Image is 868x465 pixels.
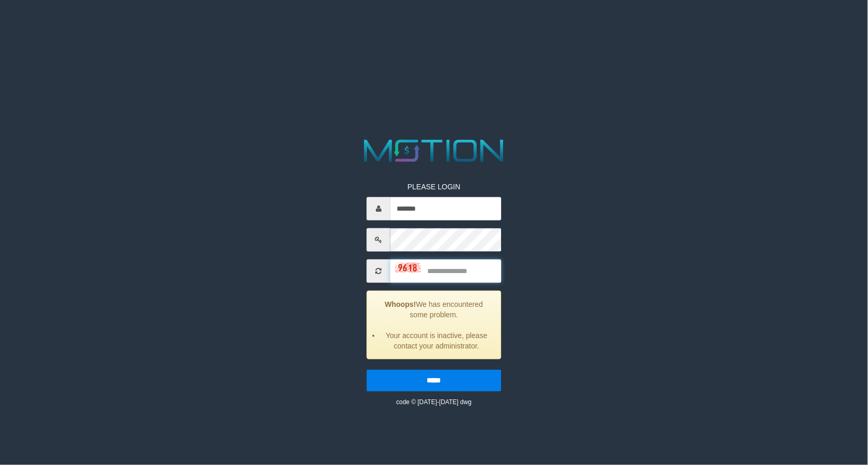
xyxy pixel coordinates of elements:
strong: Whoops! [385,300,416,308]
img: captcha [396,263,422,273]
small: code © [DATE]-[DATE] dwg [396,398,471,406]
li: Your account is inactive, please contact your administrator. [380,330,493,351]
img: MOTION_logo.png [358,136,510,166]
div: We has encountered some problem. [367,290,501,359]
p: PLEASE LOGIN [367,181,501,191]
